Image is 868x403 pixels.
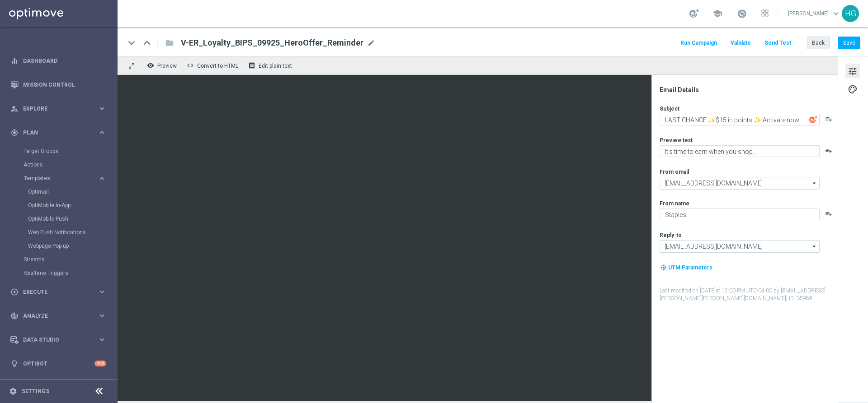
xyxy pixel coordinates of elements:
a: Actions [24,161,94,168]
button: tune [845,64,860,78]
span: | ID: 35989 [786,295,812,301]
div: Data Studio [10,336,98,344]
div: Dashboard [10,49,106,73]
div: Mission Control [10,73,106,97]
span: Templates [24,176,89,181]
button: playlist_add [825,147,832,154]
a: Settings [22,389,49,394]
div: HG [842,5,859,22]
label: Reply-to [660,232,682,239]
button: lightbulb Optibot +10 [10,360,107,367]
i: settings [9,387,17,395]
input: Select [660,177,820,190]
a: [PERSON_NAME]keyboard_arrow_down [787,7,842,20]
button: code Convert to HTML [184,60,242,71]
img: optiGenie.svg [809,116,817,124]
div: OptiMobile Push [28,212,117,226]
button: gps_fixed Plan keyboard_arrow_right [10,129,107,136]
button: receipt Edit plain text [246,60,296,71]
a: Webpage Pop-up [28,242,94,250]
label: From name [660,200,689,207]
span: tune [848,65,858,77]
button: Back [807,37,830,49]
i: my_location [660,264,667,271]
div: Web Push Notifications [28,226,117,239]
label: Subject [660,105,679,112]
span: mode_edit [367,39,375,47]
div: Optimail [28,185,117,199]
span: Data Studio [23,337,98,343]
a: Target Groups [24,148,94,155]
button: track_changes Analyze keyboard_arrow_right [10,312,107,320]
button: palette [845,82,860,96]
button: Validate [729,37,752,49]
i: track_changes [10,312,19,320]
span: school [712,9,722,19]
button: Data Studio keyboard_arrow_right [10,336,107,343]
i: keyboard_arrow_right [98,311,106,320]
a: Dashboard [23,49,106,73]
button: playlist_add [825,210,832,218]
i: keyboard_arrow_right [98,174,106,183]
button: my_location UTM Parameters [660,263,713,273]
button: remove_red_eye Preview [145,60,181,71]
button: equalizer Dashboard [10,57,107,65]
button: person_search Explore keyboard_arrow_right [10,105,107,112]
i: equalizer [10,57,19,65]
button: Save [838,37,860,49]
button: Run Campaign [679,37,718,49]
div: Analyze [10,312,98,320]
i: arrow_drop_down [810,177,819,189]
span: Analyze [23,313,98,319]
i: keyboard_arrow_right [98,128,106,137]
i: gps_fixed [10,129,19,137]
span: Edit plain text [259,63,292,69]
div: Templates [24,171,117,253]
a: Optimail [28,188,94,195]
a: OptiMobile In-App [28,202,94,209]
a: OptiMobile Push [28,215,94,222]
span: Explore [23,106,98,111]
div: Optibot [10,352,106,375]
i: arrow_drop_down [810,241,819,252]
div: +10 [94,361,106,366]
label: Last modified on [DATE] at 12:00 PM UTC-04:00 by [EMAIL_ADDRESS][PERSON_NAME][PERSON_NAME][DOMAIN... [660,287,837,302]
div: Webpage Pop-up [28,239,117,253]
button: play_circle_outline Execute keyboard_arrow_right [10,288,107,296]
div: Email Details [660,86,837,94]
span: keyboard_arrow_down [831,9,841,19]
span: Preview [157,63,177,69]
div: Realtime Triggers [24,266,117,280]
div: Target Groups [24,144,117,158]
input: Select [660,240,820,253]
a: Realtime Triggers [24,269,94,277]
span: Plan [23,130,98,135]
div: Streams [24,253,117,266]
i: person_search [10,105,19,113]
div: Templates [24,176,98,181]
a: Web Push Notifications [28,229,94,236]
a: Streams [24,256,94,263]
i: keyboard_arrow_right [98,104,106,113]
div: Plan [10,129,98,137]
label: From email [660,168,689,176]
span: Validate [731,40,751,46]
button: playlist_add [825,116,832,123]
i: receipt [248,62,255,69]
div: Mission Control [10,81,107,88]
i: remove_red_eye [147,62,154,69]
span: palette [848,83,858,95]
button: Send Test [763,37,793,49]
span: Execute [23,289,98,295]
div: OptiMobile In-App [28,199,117,212]
div: Templates keyboard_arrow_right [24,175,107,182]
